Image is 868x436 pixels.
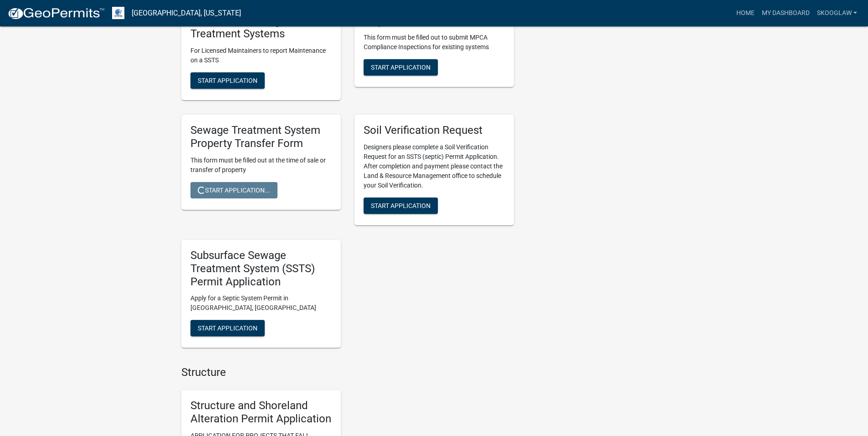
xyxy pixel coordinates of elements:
[813,5,861,22] a: SkoogLaw
[364,142,505,190] p: Designers please complete a Soil Verification Request for an SSTS (septic) Permit Application. Af...
[190,72,265,89] button: Start Application
[190,294,332,313] p: Apply for a Septic System Permit in [GEOGRAPHIC_DATA], [GEOGRAPHIC_DATA]
[371,202,431,209] span: Start Application
[190,182,277,198] button: Start Application...
[112,7,124,19] img: Otter Tail County, Minnesota
[190,249,332,288] h5: Subsurface Sewage Treatment System (SSTS) Permit Application
[758,5,813,22] a: My Dashboard
[190,320,265,336] button: Start Application
[198,77,257,84] span: Start Application
[190,399,332,426] h5: Structure and Shoreland Alteration Permit Application
[190,124,332,150] h5: Sewage Treatment System Property Transfer Form
[198,186,270,193] span: Start Application...
[190,46,332,65] p: For Licensed Maintainers to report Maintenance on a SSTS
[198,324,257,332] span: Start Application
[364,33,505,52] p: This form must be filled out to submit MPCA Compliance Inspections for existing systems
[364,124,505,137] h5: Soil Verification Request
[364,198,438,214] button: Start Application
[733,5,758,22] a: Home
[181,366,514,379] h4: Structure
[132,5,241,21] a: [GEOGRAPHIC_DATA], [US_STATE]
[364,59,438,76] button: Start Application
[371,64,431,71] span: Start Application
[190,156,332,175] p: This form must be filled out at the time of sale or transfer of property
